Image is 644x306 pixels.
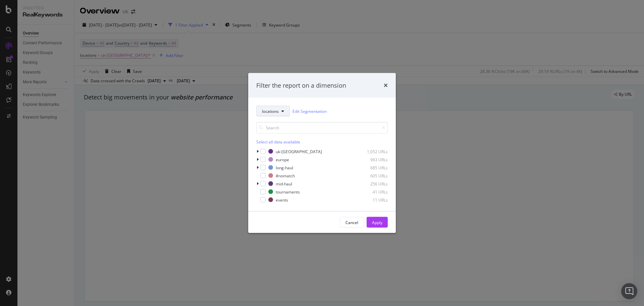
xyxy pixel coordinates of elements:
div: long-haul [276,165,293,170]
span: locations [262,108,279,114]
div: #nomatch [276,173,295,178]
div: 41 URLs [355,189,388,194]
div: mid-haul [276,181,292,186]
div: Apply [372,219,382,225]
div: modal [248,73,396,233]
button: Apply [367,217,388,228]
div: tournaments [276,189,300,194]
div: Open Intercom Messenger [621,283,637,299]
div: uk-[GEOGRAPHIC_DATA] [276,148,322,154]
div: 963 URLs [355,157,388,162]
div: Filter the report on a dimension [256,81,346,90]
button: Cancel [340,217,364,228]
div: events [276,197,288,203]
div: 256 URLs [355,181,388,186]
div: 11 URLs [355,197,388,203]
a: Edit Segmentation [292,107,327,115]
button: locations [256,106,290,117]
div: 685 URLs [355,165,388,170]
div: Select all data available [256,139,388,145]
div: 605 URLs [355,173,388,178]
div: 1,052 URLs [355,148,388,154]
div: europe [276,157,289,162]
div: times [384,81,388,90]
input: Search [256,122,388,134]
div: Cancel [345,219,358,225]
